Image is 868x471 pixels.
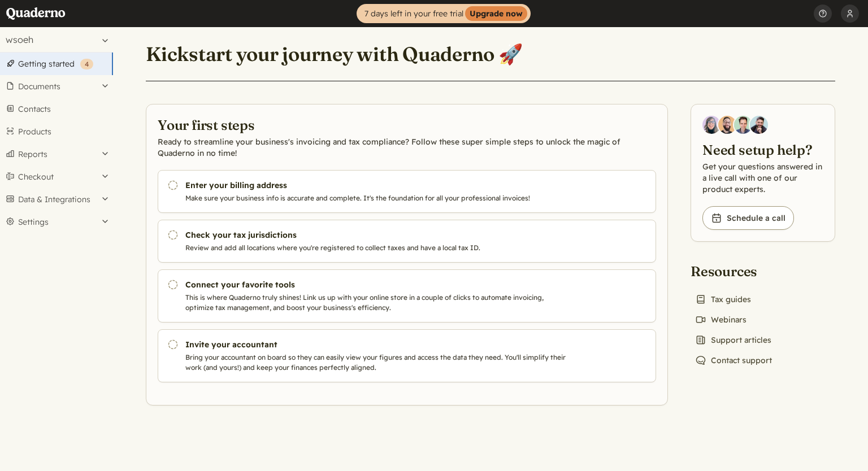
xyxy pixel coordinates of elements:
strong: Upgrade now [465,6,527,21]
a: Support articles [691,332,776,348]
a: Webinars [691,312,751,328]
h2: Need setup help? [702,141,823,159]
p: Review and add all locations where you're registered to collect taxes and have a local tax ID. [185,243,571,253]
span: 4 [85,60,89,68]
h2: Resources [691,262,776,280]
a: Enter your billing address Make sure your business info is accurate and complete. It's the founda... [158,170,656,213]
h2: Your first steps [158,116,656,134]
p: This is where Quaderno truly shines! Link us up with your online store in a couple of clicks to a... [185,293,571,313]
h3: Invite your accountant [185,339,571,350]
a: Check your tax jurisdictions Review and add all locations where you're registered to collect taxe... [158,220,656,263]
p: Bring your accountant on board so they can easily view your figures and access the data they need... [185,352,571,373]
h3: Connect your favorite tools [185,279,571,290]
img: Diana Carrasco, Account Executive at Quaderno [702,116,721,134]
h1: Kickstart your journey with Quaderno 🚀 [146,42,523,67]
h3: Enter your billing address [185,180,571,191]
p: Make sure your business info is accurate and complete. It's the foundation for all your professio... [185,193,571,203]
img: Ivo Oltmans, Business Developer at Quaderno [734,116,752,134]
a: Tax guides [691,291,756,307]
a: 7 days left in your free trialUpgrade now [357,4,531,23]
p: Ready to streamline your business's invoicing and tax compliance? Follow these super simple steps... [158,136,656,159]
a: Invite your accountant Bring your accountant on board so they can easily view your figures and ac... [158,329,656,382]
p: Get your questions answered in a live call with one of our product experts. [702,161,823,195]
img: Jairo Fumero, Account Executive at Quaderno [718,116,736,134]
img: Javier Rubio, DevRel at Quaderno [750,116,768,134]
a: Connect your favorite tools This is where Quaderno truly shines! Link us up with your online stor... [158,269,656,322]
a: Contact support [691,352,776,368]
h3: Check your tax jurisdictions [185,229,571,241]
a: Schedule a call [702,206,794,230]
